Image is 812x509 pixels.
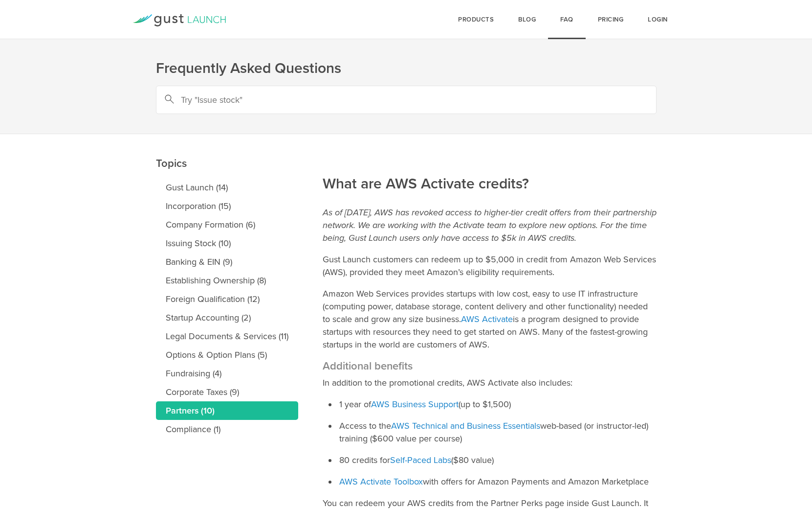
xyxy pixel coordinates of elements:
[323,376,657,389] p: In addition to the promotional credits, AWS Activate also includes:
[156,234,298,253] a: Issuing Stock (10)
[156,346,298,364] a: Options & Option Plans (5)
[156,197,298,215] a: Incorporation (15)
[156,420,298,439] a: Compliance (1)
[371,399,459,410] a: AWS Business Support
[323,360,657,372] h3: Additional benefits
[323,108,657,194] h2: What are AWS Activate credits?
[156,178,298,197] a: Gust Launch (14)
[337,475,657,488] li: with offers for Amazon Payments and Amazon Marketplace
[337,419,657,445] li: Access to the web-based (or instructor-led) training ($600 value per course)
[156,271,298,290] a: Establishing Ownership (8)
[156,253,298,271] a: Banking & EIN (9)
[156,308,298,327] a: Startup Accounting (2)
[461,314,513,324] a: AWS Activate
[156,401,298,420] a: Partners (10)
[156,215,298,234] a: Company Formation (6)
[156,88,298,173] h2: Topics
[390,455,451,465] a: Self-Paced Labs
[156,383,298,401] a: Corporate Taxes (9)
[337,398,657,411] li: 1 year of (up to $1,500)
[323,207,657,243] em: As of [DATE], AWS has revoked access to higher-tier credit offers from their partnership network....
[156,327,298,346] a: Legal Documents & Services (11)
[323,287,657,351] p: Amazon Web Services provides startups with low cost, easy to use IT infrastructure (computing pow...
[323,253,657,278] p: Gust Launch customers can redeem up to $5,000 in credit from Amazon Web Services (AWS), provided ...
[156,290,298,308] a: Foreign Qualification (12)
[391,420,540,431] a: AWS Technical and Business Essentials
[156,364,298,383] a: Fundraising (4)
[156,59,657,78] h1: Frequently Asked Questions
[339,476,423,487] a: AWS Activate Toolbox
[156,86,657,114] input: Try "Issue stock"
[337,454,657,466] li: 80 credits for ($80 value)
